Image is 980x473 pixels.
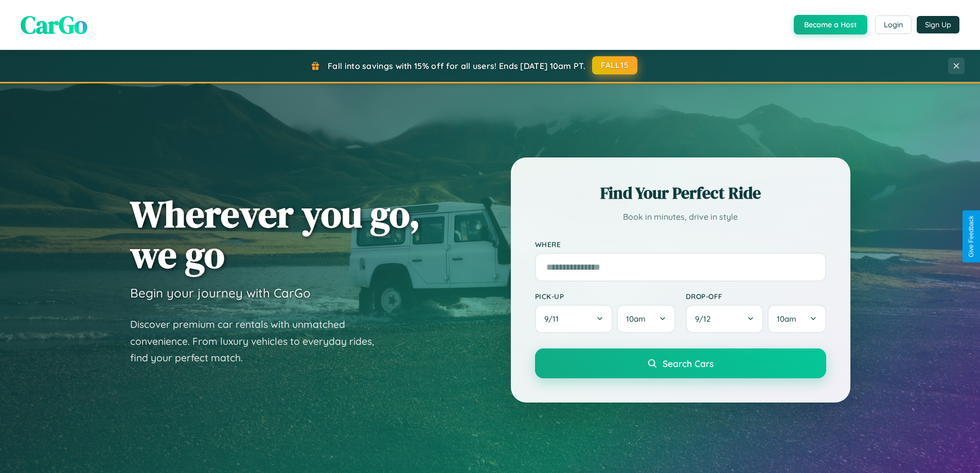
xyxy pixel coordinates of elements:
span: 9 / 12 [695,314,716,324]
button: 10am [768,305,826,333]
button: Search Cars [535,348,826,378]
button: 9/11 [535,305,613,333]
button: Sign Up [917,16,959,33]
button: 10am [617,305,675,333]
span: 10am [777,314,796,324]
label: Pick-up [535,292,675,301]
button: Become a Host [794,15,867,34]
h2: Find Your Perfect Ride [535,182,826,204]
h1: Wherever you go, we go [130,194,420,275]
div: Give Feedback [968,216,975,257]
label: Drop-off [686,292,826,301]
span: 9 / 11 [544,314,564,324]
span: 10am [626,314,646,324]
label: Where [535,240,826,249]
span: Search Cars [663,358,714,369]
span: Fall into savings with 15% off for all users! Ends [DATE] 10am PT. [328,61,585,71]
h3: Begin your journey with CarGo [130,285,311,301]
p: Book in minutes, drive in style [535,209,826,224]
button: FALL15 [592,56,637,75]
p: Discover premium car rentals with unmatched convenience. From luxury vehicles to everyday rides, ... [130,316,387,366]
button: Login [875,15,912,34]
span: CarGo [21,8,87,42]
button: 9/12 [686,305,764,333]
